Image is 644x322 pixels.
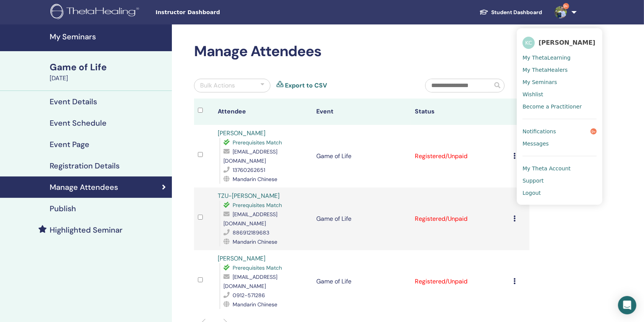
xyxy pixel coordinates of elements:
[411,99,510,125] th: Status
[523,187,597,199] a: Logout
[523,175,597,187] a: Support
[233,238,277,245] span: Mandarin Chinese
[523,76,597,88] a: My Seminars
[155,8,270,16] span: Instructor Dashboard
[50,32,167,41] h4: My Seminars
[523,91,543,98] span: Wishlist
[233,264,282,271] span: Prerequisites Match
[45,61,172,83] a: Game of Life[DATE]
[218,129,265,137] a: [PERSON_NAME]
[214,99,312,125] th: Attendee
[50,61,167,74] div: Game of Life
[233,301,277,308] span: Mandarin Chinese
[200,81,235,90] div: Bulk Actions
[233,139,282,146] span: Prerequisites Match
[523,177,544,184] span: Support
[50,225,123,235] h4: Highlighted Seminar
[223,148,277,164] span: [EMAIL_ADDRESS][DOMAIN_NAME]
[218,192,280,200] a: TZU-[PERSON_NAME]
[312,188,411,250] td: Game of Life
[555,6,567,18] img: default.jpg
[50,118,107,128] h4: Event Schedule
[523,165,571,172] span: My Theta Account
[233,176,277,183] span: Mandarin Chinese
[218,254,265,262] a: [PERSON_NAME]
[312,99,411,125] th: Event
[50,161,120,170] h4: Registration Details
[618,296,636,314] div: Open Intercom Messenger
[233,292,265,299] span: 0912-571286
[523,88,597,100] a: Wishlist
[591,128,597,134] span: 9+
[523,54,571,61] span: My ThetaLearning
[285,81,327,90] a: Export to CSV
[223,211,277,227] span: [EMAIL_ADDRESS][DOMAIN_NAME]
[233,229,269,236] span: 886912189683
[50,4,142,21] img: logo.png
[194,43,529,60] h2: Manage Attendees
[563,3,569,9] span: 9+
[479,9,489,15] img: graduation-cap-white.svg
[523,128,556,135] span: Notifications
[473,5,549,19] a: Student Dashboard
[523,34,597,52] a: KC[PERSON_NAME]
[539,39,595,47] span: [PERSON_NAME]
[523,189,541,196] span: Logout
[523,52,597,64] a: My ThetaLearning
[233,167,265,173] span: 13760262651
[223,273,277,290] span: [EMAIL_ADDRESS][DOMAIN_NAME]
[50,140,89,149] h4: Event Page
[312,250,411,313] td: Game of Life
[233,202,282,209] span: Prerequisites Match
[50,183,118,192] h4: Manage Attendees
[523,125,597,138] a: Notifications9+
[50,74,167,83] div: [DATE]
[312,125,411,188] td: Game of Life
[523,66,568,73] span: My ThetaHealers
[523,100,597,113] a: Become a Practitioner
[523,138,597,150] a: Messages
[523,37,535,49] span: KC
[523,103,582,110] span: Become a Practitioner
[523,162,597,175] a: My Theta Account
[523,64,597,76] a: My ThetaHealers
[50,204,76,213] h4: Publish
[523,140,549,147] span: Messages
[50,97,97,106] h4: Event Details
[523,79,557,86] span: My Seminars
[517,28,602,205] ul: 9+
